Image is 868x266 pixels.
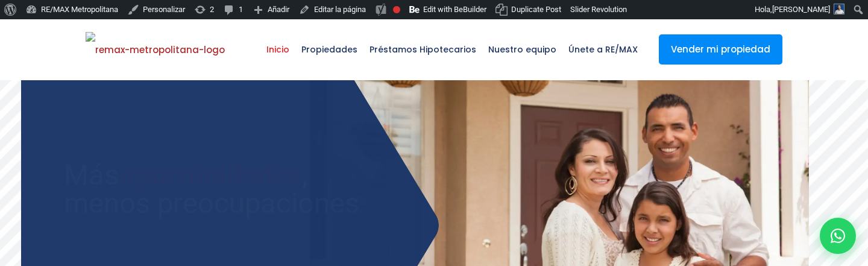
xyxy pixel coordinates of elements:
div: Focus keyphrase not set [393,6,400,13]
span: Propiedades [295,31,363,68]
a: Únete a RE/MAX [562,19,644,80]
a: Nuestro equipo [482,19,562,80]
span: Slider Revolution [570,5,627,14]
a: Vender mi propiedad [659,34,782,65]
a: Préstamos Hipotecarios [363,19,482,80]
span: Préstamos Hipotecarios [363,31,482,68]
span: Nuestro equipo [482,31,562,68]
span: Inicio [260,31,295,68]
a: Propiedades [295,19,363,80]
img: remax-metropolitana-logo [86,32,225,68]
span: [PERSON_NAME] [772,5,830,14]
a: Inicio [260,19,295,80]
a: RE/MAX Metropolitana [86,19,225,80]
span: Únete a RE/MAX [562,31,644,68]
